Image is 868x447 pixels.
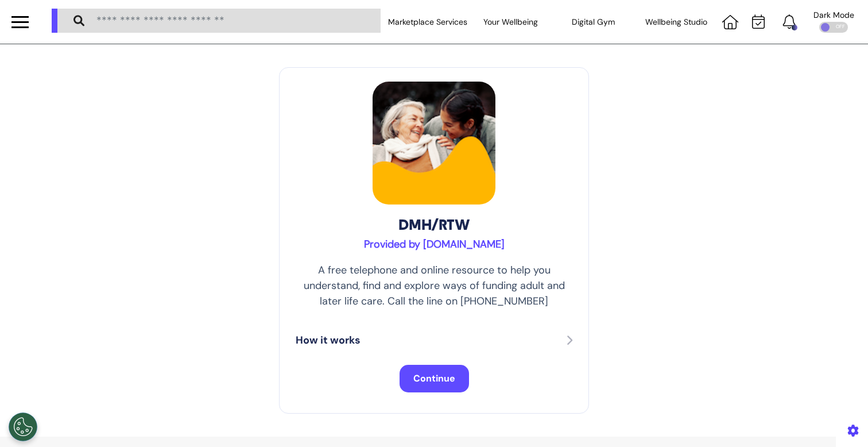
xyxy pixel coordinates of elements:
span: Continue [413,372,455,384]
button: Continue [400,365,469,392]
div: Marketplace Services [386,6,469,38]
div: Wellbeing Studio [635,6,718,38]
h2: DMH/RTW [296,216,572,234]
button: Open Preferences [9,413,37,441]
p: How it works [296,333,361,348]
button: How it works [296,332,572,349]
p: A free telephone and online resource to help you understand, find and explore ways of funding adu... [296,263,572,309]
h3: Provided by [DOMAIN_NAME] [296,238,572,251]
div: Dark Mode [813,11,854,19]
div: Your Wellbeing [469,6,552,38]
div: OFF [819,22,848,33]
img: DMH/RTW [373,82,495,205]
div: Digital Gym [552,6,634,38]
